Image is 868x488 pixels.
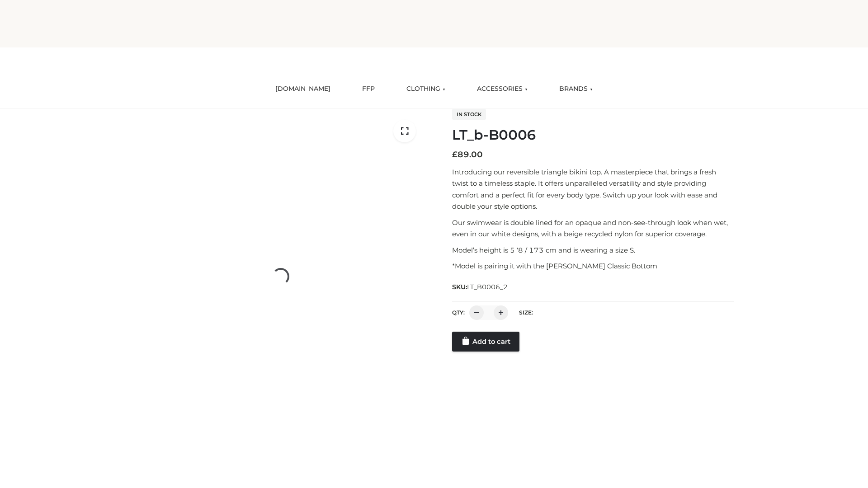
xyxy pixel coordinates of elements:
p: Model’s height is 5 ‘8 / 173 cm and is wearing a size S. [452,244,734,256]
label: QTY: [452,309,465,316]
a: FFP [355,79,382,99]
bdi: 89.00 [452,150,483,160]
a: BRANDS [552,79,599,99]
h1: LT_b-B0006 [452,127,734,143]
a: [DOMAIN_NAME] [269,79,337,99]
a: ACCESSORIES [470,79,534,99]
p: Our swimwear is double lined for an opaque and non-see-through look when wet, even in our white d... [452,217,734,240]
span: SKU: [452,282,509,292]
p: *Model is pairing it with the [PERSON_NAME] Classic Bottom [452,260,734,272]
a: Add to cart [452,332,519,352]
p: Introducing our reversible triangle bikini top. A masterpiece that brings a fresh twist to a time... [452,166,734,212]
span: £ [452,150,458,160]
span: In stock [452,109,486,120]
span: LT_B0006_2 [467,283,508,291]
label: Size: [519,309,533,316]
a: CLOTHING [400,79,452,99]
